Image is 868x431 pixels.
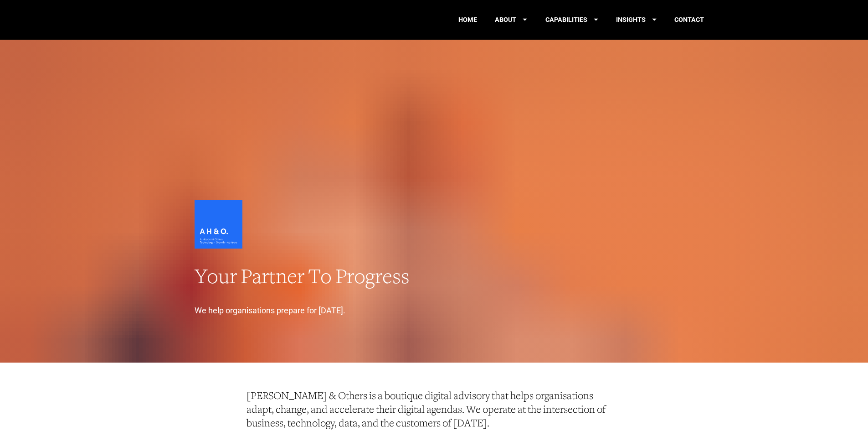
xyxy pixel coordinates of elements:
span: [PERSON_NAME] & Others is a boutique digital advisory that helps organisations adapt, change, and... [247,391,607,429]
span: We help organisations prepare for [DATE]. [195,306,345,315]
a: CONTACT [674,7,704,32]
span: Your Partner To Progress [195,268,410,289]
a: CAPABILITIES [545,7,598,32]
a: INSIGHTS [616,7,657,32]
a: HOME [458,7,477,32]
a: ABOUT [495,7,527,32]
